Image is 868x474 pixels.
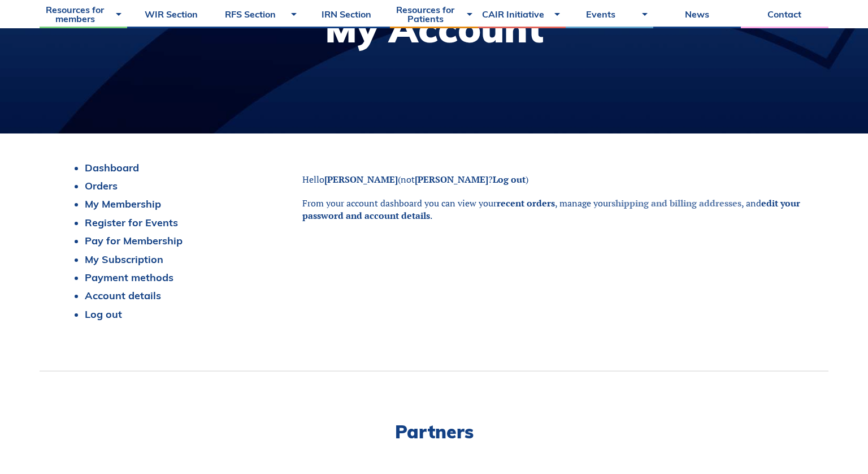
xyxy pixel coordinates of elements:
a: My Membership [85,197,161,210]
a: Log out [85,308,122,321]
a: Log out [493,173,526,186]
h2: Partners [40,423,828,441]
h1: My Account [325,10,544,48]
a: Orders [85,179,118,192]
strong: [PERSON_NAME] [324,173,398,186]
a: Payment methods [85,271,173,284]
strong: [PERSON_NAME] [415,173,488,186]
a: edit your password and account details [302,197,800,222]
a: Pay for Membership [85,234,183,247]
a: shipping and billing addresses [611,197,741,209]
a: Account details [85,289,161,302]
a: My Subscription [85,253,163,266]
a: Dashboard [85,161,139,174]
p: From your account dashboard you can view your , manage your , and . [302,197,800,222]
a: recent orders [497,197,555,209]
a: Register for Events [85,216,178,229]
p: Hello (not ? ) [302,173,800,186]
